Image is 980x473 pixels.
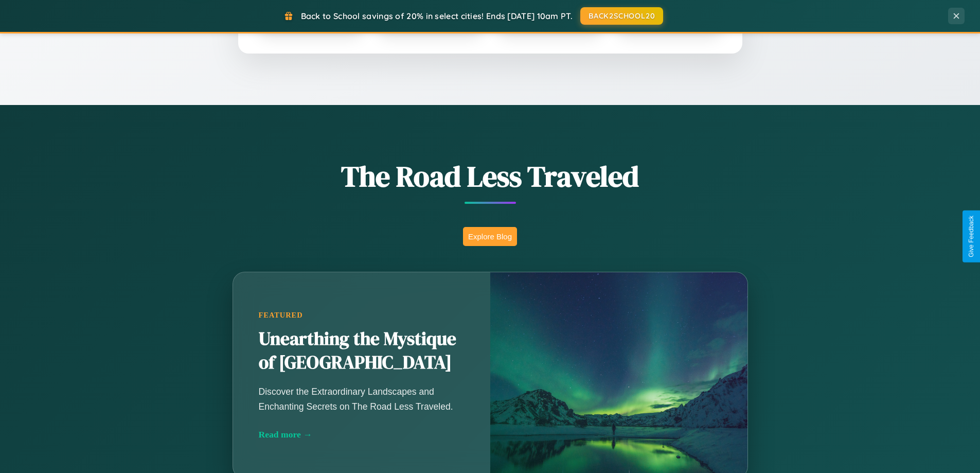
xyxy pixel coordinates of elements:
[259,429,465,440] div: Read more →
[301,11,573,21] span: Back to School savings of 20% in select cities! Ends [DATE] 10am PT.
[463,227,517,246] button: Explore Blog
[259,327,465,375] h2: Unearthing the Mystique of [GEOGRAPHIC_DATA]
[182,156,799,196] h1: The Road Less Traveled
[968,216,975,257] div: Give Feedback
[259,384,465,413] p: Discover the Extraordinary Landscapes and Enchanting Secrets on The Road Less Traveled.
[580,7,663,25] button: BACK2SCHOOL20
[259,311,465,320] div: Featured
